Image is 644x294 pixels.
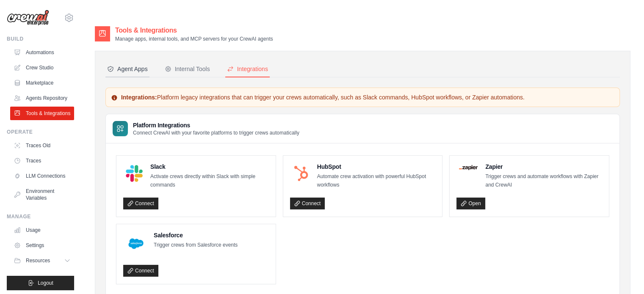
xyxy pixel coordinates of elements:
h4: Salesforce [154,231,238,239]
a: Traces Old [10,139,74,152]
a: Environment Variables [10,184,74,205]
button: Logout [7,276,74,290]
a: Connect [123,198,158,209]
a: Marketplace [10,76,74,90]
p: Trigger crews and automate workflows with Zapier and CrewAI [485,173,602,189]
a: Usage [10,223,74,237]
p: Connect CrewAI with your favorite platforms to trigger crews automatically [133,129,299,136]
div: Operate [7,129,74,135]
div: Manage [7,213,74,220]
h4: Slack [150,162,269,171]
h4: Zapier [485,162,602,171]
p: Activate crews directly within Slack with simple commands [150,173,269,189]
div: Internal Tools [165,65,210,73]
h4: HubSpot [317,162,436,171]
p: Trigger crews from Salesforce events [154,241,238,250]
span: Logout [38,280,53,286]
a: Open [456,198,485,209]
button: Internal Tools [163,61,212,77]
h3: Platform Integrations [133,121,299,129]
button: Agent Apps [105,61,149,77]
p: Manage apps, internal tools, and MCP servers for your CrewAI agents [115,36,273,42]
a: Settings [10,239,74,252]
button: Resources [10,254,74,267]
p: Platform legacy integrations that can trigger your crews automatically, such as Slack commands, H... [111,93,614,102]
div: Agent Apps [107,65,148,73]
a: Connect [290,198,325,209]
img: Logo [7,10,49,26]
a: Automations [10,46,74,59]
strong: Integrations: [121,94,157,101]
a: Crew Studio [10,61,74,74]
button: Integrations [225,61,270,77]
img: Zapier Logo [459,165,478,170]
div: Build [7,36,74,42]
div: Integrations [227,65,268,73]
a: LLM Connections [10,169,74,183]
a: Tools & Integrations [10,107,74,120]
p: Automate crew activation with powerful HubSpot workflows [317,173,436,189]
img: Salesforce Logo [126,234,146,254]
a: Agents Repository [10,91,74,105]
span: Resources [26,257,50,264]
a: Connect [123,265,158,277]
h2: Tools & Integrations [115,25,273,36]
a: Traces [10,154,74,168]
img: HubSpot Logo [293,165,310,182]
img: Slack Logo [126,165,143,182]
